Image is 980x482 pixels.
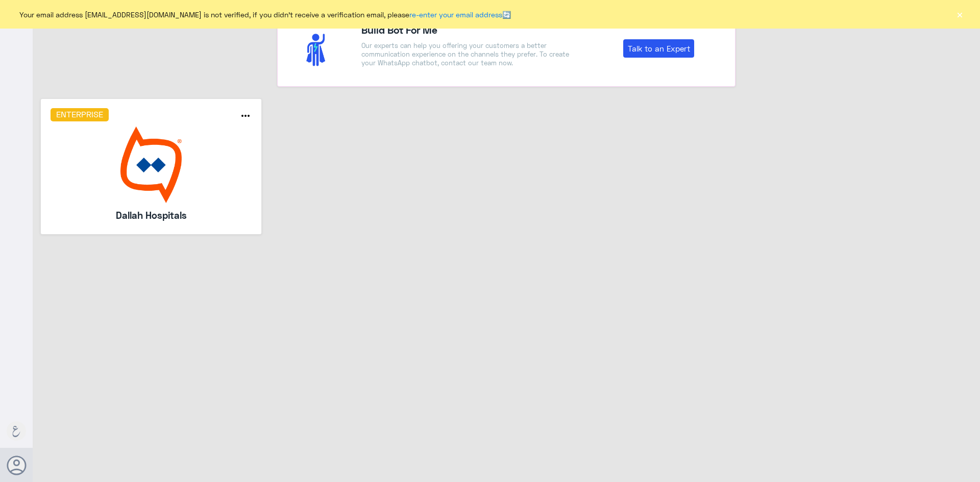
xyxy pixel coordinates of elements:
a: Talk to an Expert [623,39,694,58]
span: Your email address [EMAIL_ADDRESS][DOMAIN_NAME] is not verified, if you didn't receive a verifica... [19,9,511,20]
i: more_horiz [239,110,252,122]
h4: Build Bot For Me [361,22,575,37]
h6: Enterprise [51,108,109,121]
h5: Dallah Hospitals [78,208,225,222]
p: Our experts can help you offering your customers a better communication experience on the channel... [361,41,575,67]
button: Avatar [7,455,26,475]
button: more_horiz [239,110,252,124]
img: bot image [51,126,252,203]
a: re-enter your email address [409,10,502,19]
button: × [954,9,965,19]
